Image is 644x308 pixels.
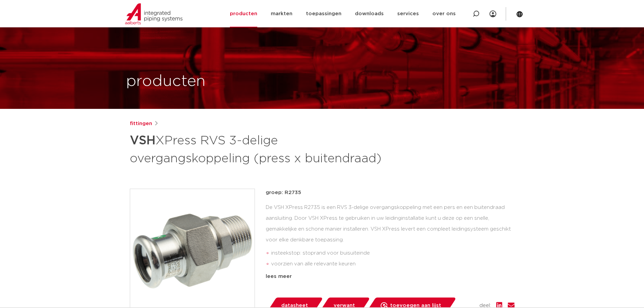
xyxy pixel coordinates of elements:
div: De VSH XPress R2735 is een RVS 3-delige overgangskoppeling met een pers en een buitendraad aanslu... [266,202,515,270]
li: insteekstop: stoprand voor buisuiteinde [271,248,515,259]
li: Leak Before Pressed-functie [271,269,515,280]
p: groep: R2735 [266,189,515,197]
h1: XPress RVS 3-delige overgangskoppeling (press x buitendraad) [130,131,384,167]
div: lees meer [266,273,515,281]
h1: producten [126,71,206,92]
a: fittingen [130,120,152,128]
li: voorzien van alle relevante keuren [271,259,515,269]
strong: VSH [130,135,156,147]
